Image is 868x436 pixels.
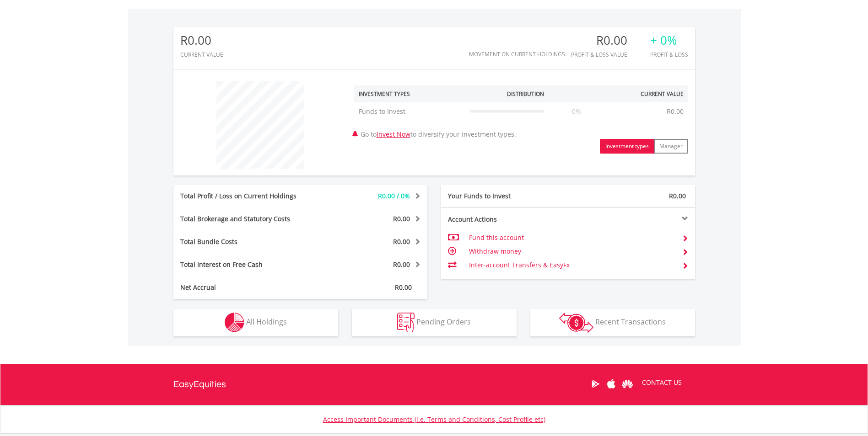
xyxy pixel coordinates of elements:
[180,52,223,58] div: CURRENT VALUE
[571,34,639,47] div: R0.00
[416,317,471,327] span: Pending Orders
[173,283,322,292] div: Net Accrual
[530,309,695,336] button: Recent Transactions
[393,237,410,246] span: R0.00
[636,370,688,395] a: CONTACT US
[397,313,415,332] img: pending_instructions-wht.png
[441,191,568,201] div: Your Funds to Invest
[393,260,410,269] span: R0.00
[378,191,410,200] span: R0.00 / 0%
[604,85,688,102] th: Current Value
[395,283,412,292] span: R0.00
[246,317,287,327] span: All Holdings
[469,51,566,57] div: Movement on Current Holdings:
[549,102,604,121] td: 0%
[669,191,686,200] span: R0.00
[620,370,636,398] a: Huawei
[173,309,338,336] button: All Holdings
[173,237,322,246] div: Total Bundle Costs
[571,52,639,58] div: Profit & Loss Value
[180,34,223,47] div: R0.00
[225,313,244,332] img: holdings-wht.png
[654,139,688,154] button: Manager
[595,317,666,327] span: Recent Transactions
[352,309,517,336] button: Pending Orders
[604,370,620,398] a: Apple
[588,370,604,398] a: Google Play
[173,364,226,405] a: EasyEquities
[173,191,322,201] div: Total Profit / Loss on Current Holdings
[377,130,410,138] a: Invest Now
[600,139,654,154] button: Investment types
[354,85,465,102] th: Investment Types
[347,76,695,154] div: Go to to diversify your investment types.
[650,34,688,47] div: + 0%
[469,245,674,258] td: Withdraw money
[559,313,593,333] img: transactions-zar-wht.png
[662,102,688,121] td: R0.00
[173,260,322,269] div: Total Interest on Free Cash
[441,215,568,224] div: Account Actions
[469,258,674,272] td: Inter-account Transfers & EasyFx
[393,214,410,223] span: R0.00
[650,52,688,58] div: Profit & Loss
[354,102,465,121] td: Funds to Invest
[173,214,322,223] div: Total Brokerage and Statutory Costs
[323,415,545,424] a: Access Important Documents (i.e. Terms and Conditions, Cost Profile etc)
[507,90,544,98] div: Distribution
[469,231,674,245] td: Fund this account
